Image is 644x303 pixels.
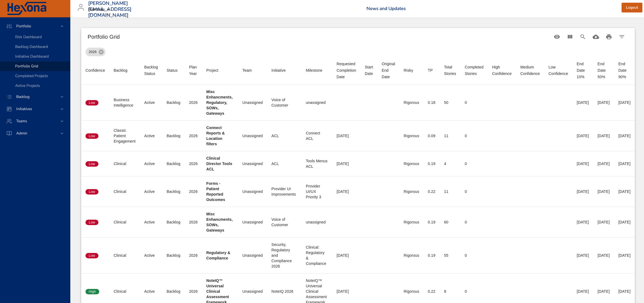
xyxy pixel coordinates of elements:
div: Sort [144,64,158,77]
span: Portfolio [12,24,35,29]
div: Active [144,189,158,194]
div: 2026 [189,253,198,258]
span: TP [428,67,435,74]
div: [DATE] [577,100,589,105]
div: [DATE] [597,253,610,258]
div: Unassigned [242,133,263,139]
div: 0 [465,189,483,194]
span: Admin [12,131,32,136]
div: Active [144,133,158,139]
span: Backlog [12,94,34,99]
div: Unassigned [242,161,263,166]
span: Portfolio Grid [15,64,38,69]
div: Sort [114,67,127,74]
div: 0 [465,253,483,258]
div: Clinical [114,161,136,166]
div: Business Intelligence [114,97,136,108]
div: Backlog [167,189,180,194]
div: [DATE] [597,219,610,225]
span: Initiatives [12,106,37,111]
div: [DATE] [618,100,630,105]
div: [DATE] [597,133,610,139]
div: [DATE] [597,189,610,194]
div: [DATE] [597,100,610,105]
span: Active Projects [15,83,40,88]
span: Confidence [85,67,105,74]
div: Unassigned [242,100,263,105]
div: Security, Regulatory and Compliance 2026 [272,242,297,269]
div: Sort [242,67,252,74]
div: [DATE] [618,289,630,294]
div: 2026 [189,289,198,294]
a: News and Updates [366,5,406,12]
div: Sort [365,64,373,77]
button: Logout [622,3,642,13]
div: [DATE] [337,253,356,258]
div: 2026 [189,219,198,225]
div: [DATE] [337,133,356,139]
span: High [85,289,99,294]
div: unassigned [306,219,328,225]
div: Sort [382,61,395,80]
div: Clinical [114,219,136,225]
span: Completed Projects [15,73,48,78]
span: Low [85,253,98,258]
div: Tools Menus ACL [306,158,328,169]
div: Clinical [114,253,136,258]
span: Initiative [272,67,297,74]
span: Status [167,67,180,74]
button: View Columns [563,30,576,43]
div: Classic Patient Engagement [114,128,136,144]
button: Filter Table [615,30,628,43]
span: Low [85,100,98,105]
div: TP [428,67,433,74]
div: End Date 50% [597,61,610,80]
div: [DATE] [577,161,589,166]
div: Clinical: Regulatory & Compliance [306,245,328,266]
img: Hexona [6,2,47,15]
div: Rigorous [404,253,419,258]
div: Rigorous [404,161,419,166]
div: Low Confidence [549,64,568,77]
div: Connect ACL [306,130,328,141]
div: High Confidence [492,64,511,77]
div: 55 [444,253,456,258]
div: Provider UI/UX Priority 3 [306,183,328,200]
div: [DATE] [597,289,610,294]
div: [DATE] [577,219,589,225]
div: Completed Stories [465,64,483,77]
div: 2026 [189,189,198,194]
span: Medium Confidence [520,64,540,77]
div: Backlog [167,289,180,294]
span: Risk Dashboard [15,34,42,39]
div: Sort [428,67,433,74]
div: [DATE] [337,189,356,194]
div: Rigorous [404,289,419,294]
div: Sort [492,64,511,77]
span: Backlog [114,67,136,74]
div: 0.19 [428,253,435,258]
span: Risky [404,67,419,74]
span: Backlog Dashboard [15,44,48,49]
b: Connect Reports & Location filters [206,126,225,146]
div: Unassigned [242,253,263,258]
div: End Date 90% [618,61,630,80]
span: Team [242,67,263,74]
div: Rigorous [404,100,419,105]
span: Low [85,162,98,166]
div: Provider UI Improvements [272,186,297,197]
div: Original End Date [382,61,395,80]
div: Rigorous [404,219,419,225]
div: 0.09 [428,133,435,139]
div: Backlog [167,161,180,166]
div: Start Date [365,64,373,77]
span: Initiative Dashboard [15,54,49,59]
span: Requested Completion Date [337,61,356,80]
div: Sort [404,67,413,74]
div: 11 [444,189,456,194]
div: [DATE] [337,289,356,294]
div: [DATE] [597,161,610,166]
b: Forms - Patient Reported Outcomes [206,181,225,202]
